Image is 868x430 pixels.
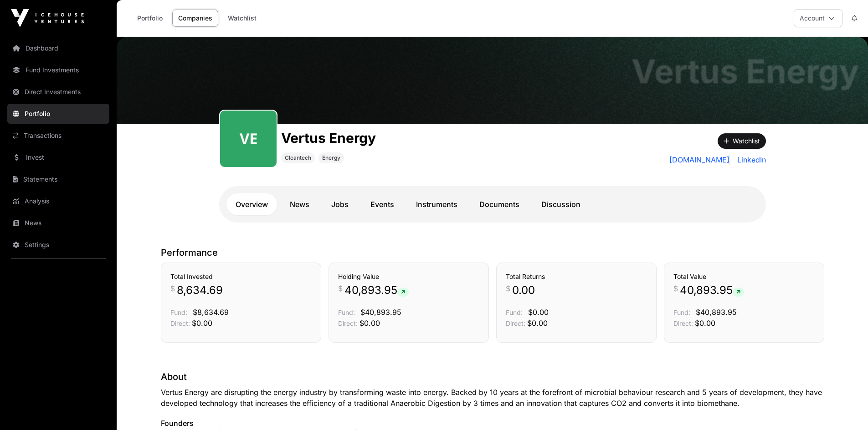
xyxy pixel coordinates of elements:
[226,193,277,215] a: Overview
[361,193,403,215] a: Events
[506,319,525,327] span: Direct:
[696,308,737,317] span: $40,893.95
[7,60,109,80] a: Fund Investments
[131,10,169,27] a: Portfolio
[669,154,730,165] a: [DOMAIN_NAME]
[170,309,187,316] span: Fund:
[512,283,535,298] span: 0.00
[532,193,590,215] a: Discussion
[673,272,815,281] h3: Total Value
[632,55,859,88] h1: Vertus Energy
[822,386,868,430] iframe: Chat Widget
[193,308,229,317] span: $8,634.69
[407,193,467,215] a: Instruments
[673,319,693,327] span: Direct:
[338,319,358,327] span: Direct:
[161,370,824,383] p: About
[7,169,109,189] a: Statements
[360,308,401,317] span: $40,893.95
[161,387,824,409] p: Vertus Energy are disrupting the energy industry by transforming waste into energy. Backed by 10 ...
[7,213,109,233] a: News
[794,9,842,27] button: Account
[360,319,380,328] span: $0.00
[338,309,355,316] span: Fund:
[338,283,343,294] span: $
[680,283,744,298] span: 40,893.95
[527,319,548,328] span: $0.00
[224,114,273,163] img: vertus-energy300.png
[344,283,409,298] span: 40,893.95
[172,10,218,27] a: Companies
[170,272,312,281] h3: Total Invested
[161,418,824,429] p: Founders
[281,193,318,215] a: News
[285,154,311,162] span: Cleantech
[718,133,766,149] button: Watchlist
[7,191,109,211] a: Analysis
[338,272,479,281] h3: Holding Value
[7,82,109,102] a: Direct Investments
[7,147,109,167] a: Invest
[226,193,759,215] nav: Tabs
[11,9,84,27] img: Icehouse Ventures Logo
[528,308,549,317] span: $0.00
[7,235,109,255] a: Settings
[673,283,678,294] span: $
[177,283,223,298] span: 8,634.69
[281,130,376,146] h1: Vertus Energy
[170,283,175,294] span: $
[7,104,109,124] a: Portfolio
[673,309,690,316] span: Fund:
[470,193,529,215] a: Documents
[117,37,868,124] img: Vertus Energy
[506,283,510,294] span: $
[506,309,523,316] span: Fund:
[7,38,109,58] a: Dashboard
[322,193,358,215] a: Jobs
[161,246,824,259] p: Performance
[506,272,647,281] h3: Total Returns
[7,126,109,146] a: Transactions
[222,10,262,27] a: Watchlist
[734,154,766,165] a: LinkedIn
[170,319,190,327] span: Direct:
[192,319,212,328] span: $0.00
[695,319,715,328] span: $0.00
[322,154,340,162] span: Energy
